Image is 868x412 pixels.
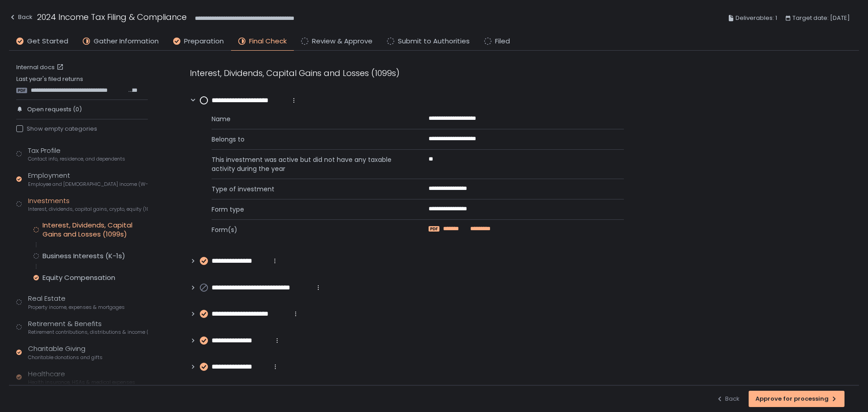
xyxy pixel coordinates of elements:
h1: 2024 Income Tax Filing & Compliance [37,11,187,23]
span: Filed [495,36,510,47]
div: Business Interests (K-1s) [42,251,125,260]
span: Retirement contributions, distributions & income (1099-R, 5498) [28,329,148,336]
span: Charitable donations and gifts [28,354,103,361]
span: Open requests (0) [27,105,82,114]
span: Health insurance, HSAs & medical expenses [28,379,135,386]
span: This investment was active but did not have any taxable activity during the year [212,155,407,173]
span: Interest, dividends, capital gains, crypto, equity (1099s, K-1s) [28,206,148,213]
span: Contact info, residence, and dependents [28,156,125,162]
span: Employee and [DEMOGRAPHIC_DATA] income (W-2s) [28,181,148,188]
a: Internal docs [16,63,66,71]
div: Back [716,395,740,403]
span: Get Started [27,36,68,47]
button: Back [716,391,740,407]
span: Gather Information [94,36,159,47]
div: Real Estate [28,294,125,311]
div: Approve for processing [755,395,838,403]
div: Tax Profile [28,146,125,163]
div: Interest, Dividends, Capital Gains and Losses (1099s) [190,67,624,79]
div: Retirement & Benefits [28,319,148,336]
div: Last year's filed returns [16,75,148,94]
div: Investments [28,196,148,213]
span: Name [212,114,407,123]
span: Submit to Authorities [398,36,470,47]
span: Review & Approve [312,36,373,47]
div: Equity Compensation [42,273,115,282]
span: Property income, expenses & mortgages [28,304,125,311]
span: Belongs to [212,135,407,144]
span: Type of investment [212,185,407,194]
button: Approve for processing [749,391,844,407]
button: Back [9,11,33,26]
div: Healthcare [28,369,135,386]
div: Back [9,12,33,23]
span: Form(s) [212,225,407,234]
span: Target date: [DATE] [793,13,850,24]
span: Preparation [184,36,224,47]
div: Interest, Dividends, Capital Gains and Losses (1099s) [42,221,148,239]
span: Final Check [249,36,287,47]
span: Deliverables: 1 [736,13,777,24]
div: Employment [28,170,148,188]
span: Form type [212,205,407,214]
div: Charitable Giving [28,344,103,361]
